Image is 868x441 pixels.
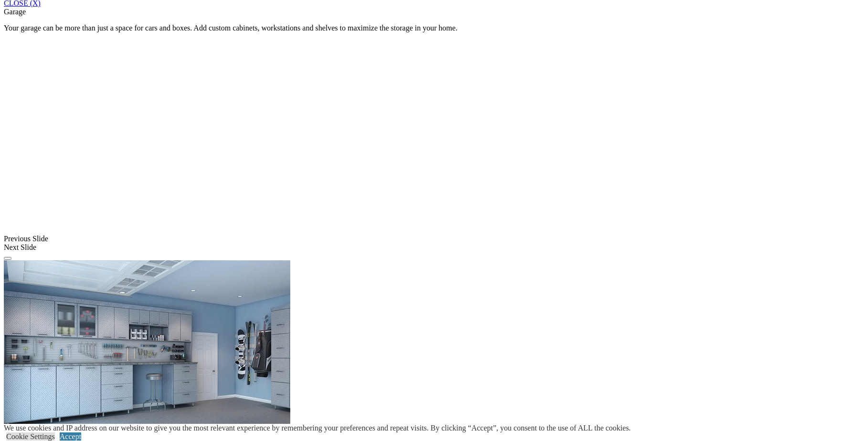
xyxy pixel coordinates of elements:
[4,424,631,432] div: We use cookies and IP address on our website to give you the most relevant experience by remember...
[4,257,11,260] button: Click here to pause slide show
[4,235,864,243] div: Previous Slide
[60,432,81,441] a: Accept
[6,432,55,441] a: Cookie Settings
[4,8,26,16] span: Garage
[4,24,864,32] p: Your garage can be more than just a space for cars and boxes. Add custom cabinets, workstations a...
[4,243,864,252] div: Next Slide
